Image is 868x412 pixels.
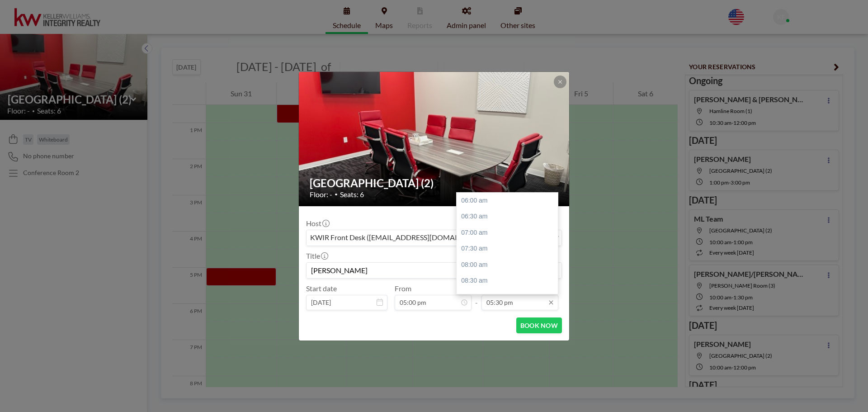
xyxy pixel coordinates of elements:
div: 07:30 am [457,241,562,257]
span: KWIR Front Desk ([EMAIL_ADDRESS][DOMAIN_NAME]) [308,232,493,244]
label: Title [306,251,327,260]
label: Start date [306,284,337,293]
h2: [GEOGRAPHIC_DATA] (2) [310,176,559,190]
div: Search for option [307,230,561,246]
div: 07:00 am [457,225,562,241]
button: BOOK NOW [516,317,562,333]
span: Floor: - [310,190,332,199]
label: From [395,284,411,293]
input: KWIR's reservation [307,263,561,278]
label: Host [306,219,329,228]
div: 06:30 am [457,208,562,225]
div: 06:00 am [457,193,562,209]
div: 08:30 am [457,273,562,289]
div: 08:00 am [457,257,562,273]
div: 09:00 am [457,289,562,305]
span: • [335,191,338,198]
span: Seats: 6 [340,190,364,199]
span: - [475,287,478,307]
img: 537.jpg [299,37,570,241]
